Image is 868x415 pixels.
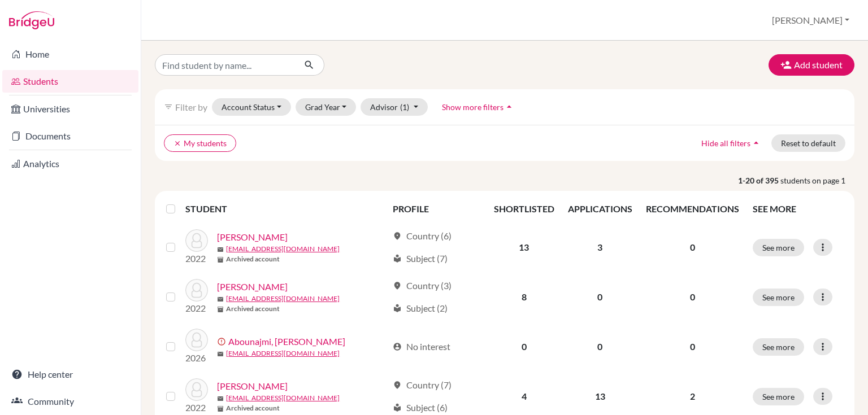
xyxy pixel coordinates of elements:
div: Country (7) [393,378,452,392]
button: See more [753,338,804,356]
p: 2 [646,390,739,403]
a: Analytics [2,152,138,175]
i: arrow_drop_up [750,137,762,148]
span: mail [217,351,224,357]
button: Grad Year [296,98,357,116]
i: filter_list [164,102,173,111]
p: 0 [646,241,739,254]
b: Archived account [226,254,280,264]
button: See more [753,388,804,405]
th: PROFILE [386,195,487,222]
span: inventory_2 [217,306,224,313]
a: [EMAIL_ADDRESS][DOMAIN_NAME] [226,294,340,304]
a: [EMAIL_ADDRESS][DOMAIN_NAME] [226,244,340,254]
button: See more [753,289,804,306]
td: 0 [561,322,639,372]
td: 0 [487,322,561,372]
th: RECOMMENDATIONS [639,195,746,222]
p: 0 [646,340,739,353]
strong: 1-20 of 395 [738,174,780,186]
td: 3 [561,222,639,272]
button: See more [753,239,804,256]
span: location_on [393,281,402,290]
td: 8 [487,272,561,322]
span: location_on [393,381,402,390]
th: SHORTLISTED [487,195,561,222]
span: (1) [400,102,409,112]
span: Show more filters [442,102,504,112]
button: clearMy students [164,134,236,152]
button: Reset to default [771,134,845,152]
p: 2022 [185,302,208,315]
span: account_circle [393,342,402,351]
a: [PERSON_NAME] [217,230,288,244]
span: inventory_2 [217,256,224,263]
img: Abdelaziz, Maryam [185,229,208,252]
th: SEE MORE [746,195,850,222]
td: 13 [487,222,561,272]
span: location_on [393,231,402,241]
span: error_outline [217,337,228,346]
b: Archived account [226,403,280,413]
input: Find student by name... [155,54,295,76]
span: mail [217,395,224,402]
th: APPLICATIONS [561,195,639,222]
span: mail [217,246,224,253]
a: Abounajmi, [PERSON_NAME] [228,335,345,348]
p: 0 [646,290,739,304]
button: Hide all filtersarrow_drop_up [692,134,771,152]
span: students on page 1 [780,174,854,186]
a: Help center [2,363,138,386]
p: 2026 [185,351,208,365]
span: inventory_2 [217,405,224,412]
img: Abounajmi, Amirhossein [185,329,208,351]
p: 2022 [185,401,208,414]
a: [PERSON_NAME] [217,379,288,393]
span: local_library [393,254,402,263]
button: Account Status [212,98,291,116]
b: Archived account [226,304,280,314]
span: Filter by [175,102,207,112]
div: Subject (7) [393,252,448,265]
a: Home [2,43,138,65]
span: local_library [393,403,402,412]
a: [EMAIL_ADDRESS][DOMAIN_NAME] [226,393,340,403]
img: Bridge-U [9,11,54,29]
p: 2022 [185,252,208,265]
button: [PERSON_NAME] [767,10,854,31]
th: STUDENT [185,195,386,222]
a: Students [2,70,138,93]
img: Abramo, Eliot [185,378,208,401]
a: [EMAIL_ADDRESS][DOMAIN_NAME] [226,348,340,359]
div: Country (6) [393,229,452,243]
div: Subject (2) [393,302,448,315]
a: Community [2,390,138,413]
div: Subject (6) [393,401,448,414]
td: 0 [561,272,639,322]
a: Documents [2,125,138,147]
span: mail [217,296,224,303]
button: Advisor(1) [361,98,428,116]
a: Universities [2,98,138,120]
img: Abdel Massih, Georgina [185,279,208,302]
a: [PERSON_NAME] [217,280,288,294]
i: arrow_drop_up [504,101,515,112]
div: Country (3) [393,279,452,292]
button: Add student [769,54,854,76]
i: clear [173,139,181,147]
button: Show more filtersarrow_drop_up [432,98,524,116]
span: Hide all filters [701,138,750,148]
div: No interest [393,340,450,353]
span: local_library [393,304,402,313]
